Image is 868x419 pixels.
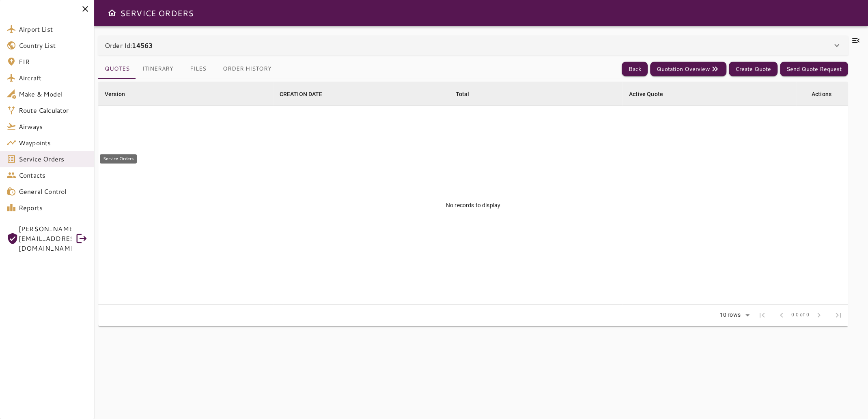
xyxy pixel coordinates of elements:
[105,89,136,99] span: Version
[780,62,848,77] button: Send Quote Request
[718,312,743,318] div: 10 rows
[98,106,848,305] td: No records to display
[19,224,71,253] span: [PERSON_NAME][EMAIL_ADDRESS][DOMAIN_NAME]
[98,59,136,79] button: Quotes
[132,41,153,50] b: 14563
[19,41,88,50] span: Country List
[829,305,848,325] span: Last Page
[100,154,137,163] div: Service Orders
[120,6,194,19] h6: SERVICE ORDERS
[136,59,180,79] button: Itinerary
[729,62,778,77] button: Create Quote
[791,311,809,319] span: 0-0 of 0
[98,59,278,79] div: basic tabs example
[19,154,88,164] span: Service Orders
[650,62,726,77] button: Quotation Overview
[19,187,88,196] span: General Control
[19,89,88,99] span: Make & Model
[105,89,125,99] div: Version
[629,89,674,99] span: Active Quote
[19,170,88,180] span: Contacts
[19,203,88,213] span: Reports
[104,5,120,21] button: Open drawer
[19,122,88,131] span: Airways
[622,62,648,77] button: Back
[19,105,88,115] span: Route Calculator
[216,59,278,79] button: Order History
[19,24,88,34] span: Airport List
[280,89,333,99] span: CREATION DATE
[629,89,663,99] div: Active Quote
[98,36,848,55] div: Order Id:14563
[455,89,469,99] div: Total
[280,89,323,99] div: CREATION DATE
[715,309,752,321] div: 10 rows
[19,57,88,67] span: FIR
[105,41,153,50] p: Order Id:
[772,305,791,325] span: Previous Page
[19,138,88,148] span: Waypoints
[19,73,88,83] span: Aircraft
[455,89,480,99] span: Total
[180,59,216,79] button: Files
[809,305,829,325] span: Next Page
[752,305,772,325] span: First Page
